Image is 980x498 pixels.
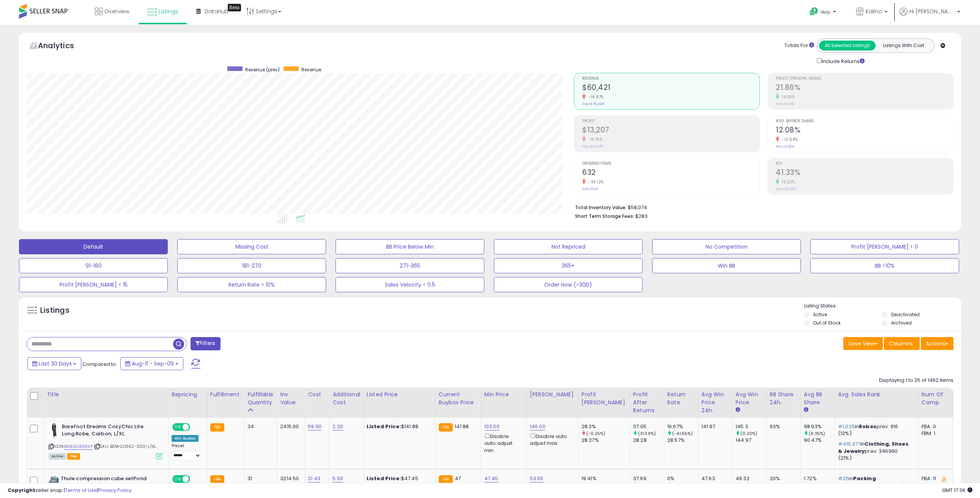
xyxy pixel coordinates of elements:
[672,430,693,437] small: (-41.65%)
[336,258,484,273] button: 271-365
[49,475,59,490] img: 41F1B4cCXML._SL40_.jpg
[94,443,157,449] span: | SKU: BDWCL1552-002-L/XL.
[205,8,228,15] span: DataHub
[736,407,740,413] small: Avg Win Price.
[810,258,959,273] button: BB <10%
[308,391,326,399] div: Cost
[586,94,604,100] small: -19.97%
[582,119,759,123] span: Profit
[633,423,664,430] div: 117.05
[27,357,81,370] button: Last 30 Days
[838,475,849,482] span: #25
[49,423,162,459] div: ASIN:
[804,475,835,482] div: 1.72%
[455,475,461,482] span: 47
[336,277,484,292] button: Sales Velocity < 0.5
[652,258,801,273] button: Win BB
[484,423,499,430] a: 103.00
[582,168,759,178] h2: 632
[247,423,271,430] div: 34
[49,453,66,460] span: All listings currently available for purchase on Amazon
[741,430,757,437] small: (0.23%)
[49,423,60,438] img: 31tC9WXkAyL._SL40_.jpg
[813,320,841,326] label: Out of Stock
[776,144,794,149] small: Prev: 13.82%
[900,8,960,25] a: Hi [PERSON_NAME]
[838,475,912,489] p: in prev: 16 (56%)
[530,475,544,482] a: 53.00
[922,430,947,437] div: FBM: 1
[301,66,321,73] span: Revenue
[132,360,174,367] span: Aug-11 - Sep-09
[575,213,634,219] b: Short Term Storage Fees:
[838,423,855,430] span: #1,025
[19,277,168,292] button: Profit [PERSON_NAME] < 15
[38,40,89,53] h5: Analytics
[530,391,575,399] div: [PERSON_NAME]
[667,423,698,430] div: 16.67%
[633,475,664,482] div: 37.99
[280,391,301,407] div: Inv. value
[582,77,759,81] span: Revenue
[575,204,627,211] b: Total Inventory Value:
[332,423,343,430] a: 2.20
[582,102,604,106] small: Prev: $75,498
[159,8,178,15] span: Listings
[776,168,953,178] h2: 41.33%
[455,423,469,430] span: 141.88
[228,4,241,11] div: Tooltip anchor
[582,162,759,166] span: Ordered Items
[582,126,759,136] h2: $13,207
[633,391,661,414] div: Profit After Returns
[736,391,763,407] div: Avg Win Price
[838,391,915,399] div: Avg. Sales Rank
[776,126,953,136] h2: 12.08%
[494,277,643,292] button: Order Now (<30D)
[859,423,876,430] span: Robes
[8,487,132,494] div: seller snap | |
[280,475,299,482] div: 3214.50
[838,441,912,462] p: in prev: 346990 (21%)
[811,57,874,65] div: Include Returns
[776,83,953,93] h2: 21.86%
[586,137,602,142] small: -8.76%
[809,7,819,16] i: Get Help
[210,475,224,484] small: FBA
[582,83,759,93] h2: $60,421
[581,475,630,482] div: 19.41%
[367,391,432,399] div: Listed Price
[776,162,953,166] span: ROI
[8,487,35,494] strong: Copyright
[819,41,876,50] button: All Selected Listings
[367,475,430,482] div: $47.45
[779,179,795,185] small: 13.23%
[581,423,630,430] div: 28.2%
[177,277,326,292] button: Return Rate > 10%
[838,440,860,448] span: #419,377
[308,475,320,482] a: 21.43
[736,475,766,482] div: 49.32
[633,437,664,444] div: 28.28
[804,303,961,310] p: Listing States:
[484,432,521,454] div: Disable auto adjust min
[172,435,199,442] div: Win BuyBox
[804,437,835,444] div: 90.47%
[635,213,648,220] span: $283
[210,391,241,399] div: Fulfillment
[838,423,912,437] p: in prev: 916 (12%)
[843,337,883,350] button: Save View
[189,424,201,430] span: OFF
[19,258,168,273] button: 91-180
[98,487,132,494] a: Privacy Policy
[804,423,835,430] div: 98.93%
[104,8,129,15] span: Overview
[47,391,165,399] div: Title
[64,443,93,450] a: B08GC86RXP
[367,423,430,430] div: $141.88
[65,487,97,494] a: Terms of Use
[367,423,401,430] b: Listed Price:
[40,305,69,316] h5: Listings
[667,437,698,444] div: 28.57%
[530,432,572,447] div: Disable auto adjust max
[821,9,831,15] span: Help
